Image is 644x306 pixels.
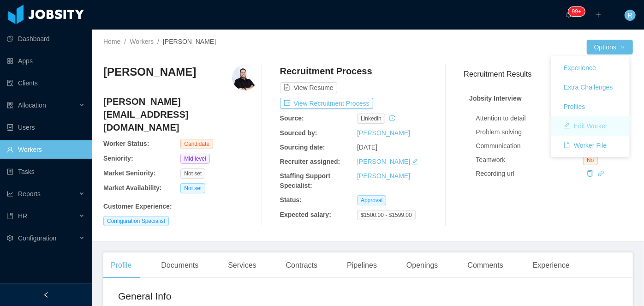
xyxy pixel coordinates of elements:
div: Problem solving [476,127,584,137]
a: Profiles [551,97,630,116]
a: Workers [130,38,154,45]
div: Copy [587,169,593,179]
span: Allocation [18,102,46,109]
b: Worker Status: [103,140,149,147]
b: Seniority: [103,155,133,162]
span: Mid level [180,154,209,164]
a: icon: appstoreApps [7,52,85,70]
button: icon: file-textView Resume [280,82,337,93]
a: Experience [551,58,630,78]
div: Attention to detail [476,114,584,123]
b: Customer Experience : [103,203,172,210]
i: icon: link [598,170,604,177]
a: icon: userWorkers [7,140,85,159]
span: Reports [18,190,41,198]
div: Comments [460,252,511,278]
div: Profile [103,252,139,278]
div: Services [221,252,263,278]
b: Source: [280,114,304,122]
i: icon: book [7,213,13,219]
span: HR [18,212,27,220]
button: Optionsicon: down [587,40,633,54]
div: Teamwork [476,155,584,165]
strong: Jobsity Interview [469,95,522,102]
b: Expected salary: [280,211,331,218]
a: Extra Challenges [551,78,630,97]
span: linkedin [357,114,385,124]
a: icon: link [598,170,604,177]
span: / [157,38,159,45]
span: [PERSON_NAME] [163,38,216,45]
i: icon: line-chart [7,191,13,197]
h4: [PERSON_NAME][EMAIL_ADDRESS][DOMAIN_NAME] [103,95,258,134]
h3: Recruitment Results [464,68,633,80]
button: icon: editEdit Worker [556,119,615,133]
div: Recording url [476,169,584,179]
span: Configuration [18,234,56,242]
i: icon: history [389,115,395,121]
a: icon: profileTasks [7,162,85,181]
span: Not set [180,168,205,179]
a: [PERSON_NAME] [357,129,410,137]
span: R [628,10,632,21]
i: icon: plus [595,12,602,18]
i: icon: bell [566,12,572,18]
a: icon: fileWorker File [551,136,630,155]
b: Market Availability: [103,184,162,192]
b: Recruiter assigned: [280,158,340,165]
b: Status: [280,196,302,204]
i: icon: setting [7,235,13,241]
span: Configuration Specialist [103,216,169,226]
div: Openings [399,252,446,278]
a: icon: pie-chartDashboard [7,30,85,48]
a: [PERSON_NAME] [357,172,410,180]
b: Sourcing date: [280,144,325,151]
span: / [124,38,126,45]
i: icon: edit [412,158,418,165]
a: icon: robotUsers [7,118,85,137]
div: Contracts [279,252,325,278]
div: Documents [154,252,206,278]
button: Experience [556,60,603,75]
a: icon: exportView Recruitment Process [280,100,373,107]
div: Experience [525,252,577,278]
span: Approval [357,195,386,205]
a: Home [103,38,120,45]
button: icon: exportView Recruitment Process [280,98,373,109]
b: Staffing Support Specialist: [280,172,331,189]
i: icon: copy [587,170,593,177]
span: $1500.00 - $1599.00 [357,210,416,220]
span: Candidate [180,139,213,149]
div: Pipelines [340,252,384,278]
a: [PERSON_NAME] [357,158,410,165]
span: Not set [180,183,205,193]
button: Extra Challenges [556,80,620,95]
h3: [PERSON_NAME] [103,65,196,79]
h2: General Info [118,289,368,304]
b: Market Seniority: [103,169,156,177]
i: icon: solution [7,102,13,108]
a: icon: auditClients [7,74,85,92]
span: [DATE] [357,144,377,151]
a: icon: file-textView Resume [280,84,337,91]
b: Sourced by: [280,129,317,137]
sup: 264 [568,7,585,16]
img: 1d4eb2db-94f9-48c5-a6a3-76c73dcc7dc3_68e69c15af141-400w.png [232,65,258,90]
button: icon: fileWorker File [556,138,614,153]
button: Profiles [556,99,593,114]
a: icon: editEdit Worker [551,116,630,136]
div: Communication [476,141,584,151]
